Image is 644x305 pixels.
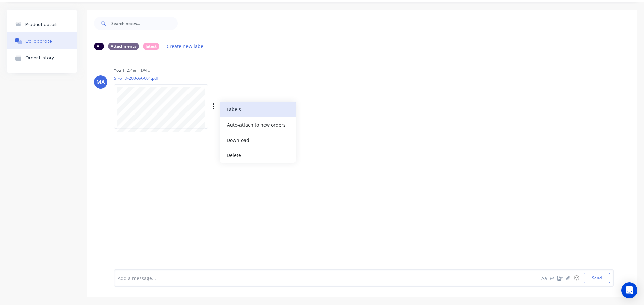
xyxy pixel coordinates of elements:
[143,43,159,50] div: latest
[25,55,54,60] div: Order History
[111,17,178,30] input: Search notes...
[114,67,121,73] div: You
[220,133,296,148] button: Download
[94,43,104,50] div: All
[572,274,580,282] button: ☺
[540,274,548,282] button: Aa
[7,17,77,32] button: Product details
[108,43,139,50] div: Attachments
[7,32,77,49] button: Collaborate
[548,274,556,282] button: @
[25,39,52,44] div: Collaborate
[584,273,610,283] button: Send
[163,42,208,51] button: Create new label
[25,22,59,27] div: Product details
[220,148,296,163] button: Delete
[7,49,77,66] button: Order History
[220,117,296,133] button: Auto-attach to new orders
[114,75,283,81] p: SF-STD-200-AA-001.pdf
[220,102,296,117] button: Labels
[96,78,105,86] div: MA
[122,67,151,73] div: 11:54am [DATE]
[621,282,637,298] div: Open Intercom Messenger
